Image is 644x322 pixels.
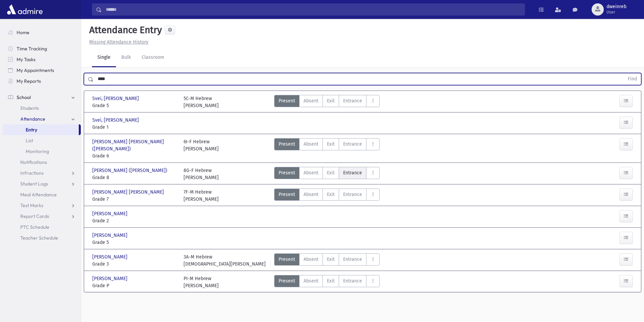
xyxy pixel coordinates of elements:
a: Entry [3,124,79,135]
span: Grade 7 [92,196,177,203]
span: Exit [327,97,335,104]
span: Grade 1 [92,124,177,131]
u: Missing Attendance History [89,39,148,45]
a: Report Cards [3,211,81,222]
span: Grade 5 [92,102,177,109]
a: Time Tracking [3,43,81,54]
span: Students [20,105,39,111]
span: List [26,138,33,144]
span: Teacher Schedule [20,235,58,241]
span: Absent [304,141,318,148]
span: Time Tracking [17,46,47,52]
a: School [3,92,81,103]
span: My Reports [17,78,41,84]
span: Present [279,97,295,104]
a: List [3,135,81,146]
span: Entrance [343,97,362,104]
a: Test Marks [3,200,81,211]
div: 5C-M Hebrew [PERSON_NAME] [184,95,219,109]
span: Notifications [20,159,47,165]
span: Present [279,277,295,284]
a: Attendance [3,114,81,124]
span: Grade 5 [92,239,177,246]
span: Grade 3 [92,261,177,268]
div: AttTypes [274,275,380,289]
a: Infractions [3,168,81,178]
span: Monitoring [26,148,49,154]
span: Absent [304,97,318,104]
span: [PERSON_NAME] [PERSON_NAME] ([PERSON_NAME]) [92,138,177,152]
a: Classroom [136,48,170,67]
span: Home [17,29,29,35]
span: [PERSON_NAME] ([PERSON_NAME]) [92,167,169,174]
span: Entry [26,127,37,133]
span: Present [279,191,295,198]
a: Bulk [116,48,136,67]
a: Single [92,48,116,67]
a: Missing Attendance History [87,39,148,45]
span: Grade 8 [92,174,177,181]
span: Entrance [343,141,362,148]
span: Exit [327,169,335,176]
div: 7F-M Hebrew [PERSON_NAME] [184,189,219,203]
span: Entrance [343,277,362,284]
span: Svei, [PERSON_NAME] [92,117,140,124]
span: Student Logs [20,181,48,187]
div: AttTypes [274,138,380,159]
span: [PERSON_NAME] [PERSON_NAME] [92,189,165,196]
span: My Tasks [17,56,35,63]
span: Infractions [20,170,44,176]
div: AttTypes [274,253,380,268]
span: Grade 6 [92,152,177,159]
span: School [17,94,31,100]
span: Present [279,141,295,148]
div: 8G-F Hebrew [PERSON_NAME] [184,167,219,181]
span: Exit [327,256,335,263]
span: [PERSON_NAME] [92,275,129,282]
span: Exit [327,141,335,148]
div: AttTypes [274,95,380,109]
a: My Tasks [3,54,81,65]
a: Student Logs [3,178,81,189]
span: Exit [327,277,335,284]
a: Monitoring [3,146,81,157]
a: Students [3,103,81,114]
div: AttTypes [274,167,380,181]
span: [PERSON_NAME] [92,253,129,261]
a: Home [3,27,81,38]
span: PTC Schedule [20,224,49,230]
span: Report Cards [20,213,49,219]
span: Present [279,256,295,263]
a: My Reports [3,76,81,86]
span: Grade 2 [92,217,177,224]
span: Svei, [PERSON_NAME] [92,95,140,102]
a: My Appointments [3,65,81,76]
div: 6I-F Hebrew [PERSON_NAME] [184,138,219,159]
span: Attendance [20,116,45,122]
div: 3A-M Hebrew [DEMOGRAPHIC_DATA][PERSON_NAME] [184,253,266,268]
span: Entrance [343,169,362,176]
span: [PERSON_NAME] [92,210,129,217]
h5: Attendance Entry [87,24,162,36]
span: Absent [304,169,318,176]
div: PI-M Hebrew [PERSON_NAME] [184,275,219,289]
span: Entrance [343,191,362,198]
span: Meal Attendance [20,192,57,198]
span: Test Marks [20,202,43,208]
a: Notifications [3,157,81,168]
span: Absent [304,277,318,284]
span: Grade P [92,282,177,289]
a: Meal Attendance [3,189,81,200]
div: AttTypes [274,189,380,203]
a: PTC Schedule [3,222,81,232]
span: Entrance [343,256,362,263]
button: Find [624,73,641,85]
span: Absent [304,191,318,198]
span: [PERSON_NAME] [92,232,129,239]
input: Search [102,3,525,16]
span: dweinreb [606,4,626,9]
a: Teacher Schedule [3,232,81,243]
img: AdmirePro [5,3,44,16]
span: Present [279,169,295,176]
span: My Appointments [17,67,54,73]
